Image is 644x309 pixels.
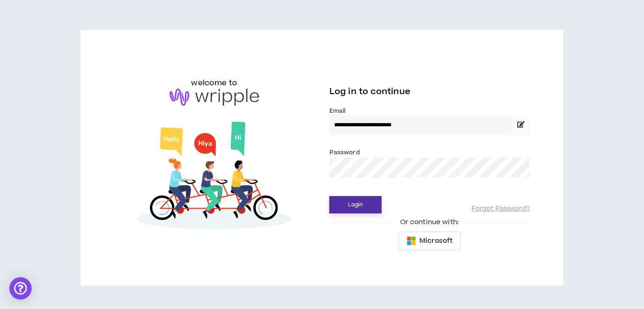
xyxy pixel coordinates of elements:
[192,77,238,89] h6: welcome to
[9,277,32,300] div: Open Intercom Messenger
[394,217,466,227] span: Or continue with:
[420,236,453,246] span: Microsoft
[170,89,259,106] img: logo-brand.png
[399,232,461,250] button: Microsoft
[329,196,382,213] button: Login
[329,86,411,97] span: Log in to continue
[114,115,315,239] img: Welcome to Wripple
[329,107,530,115] label: Email
[472,205,530,213] a: Forgot Password?
[329,148,360,157] label: Password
